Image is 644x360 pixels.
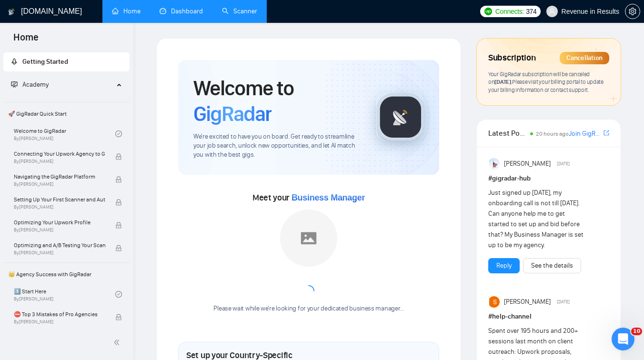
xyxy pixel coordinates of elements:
span: lock [115,153,122,160]
span: Getting Started [22,58,68,66]
button: Reply [488,258,520,273]
button: setting [625,4,640,19]
span: [DATE] [557,160,570,168]
span: on [488,78,512,85]
span: lock [115,314,122,320]
span: Optimizing and A/B Testing Your Scanner for Better Results [14,240,105,250]
span: fund-projection-screen [11,81,18,88]
span: lock [115,176,122,183]
a: searchScanner [222,7,257,15]
span: GigRadar [193,101,272,127]
iframe: Intercom live chat [612,328,634,350]
a: export [604,129,609,138]
h1: # help-channel [488,311,609,322]
div: Please wait while we're looking for your dedicated business manager... [208,304,409,313]
h1: Welcome to [193,75,361,127]
span: Home [6,30,46,50]
img: upwork-logo.png [484,8,492,15]
span: Setting Up Your First Scanner and Auto-Bidder [14,195,105,204]
img: Sameer Mansuri [489,296,501,308]
span: Connects: [495,6,524,17]
a: homeHome [112,7,141,15]
span: By [PERSON_NAME] [14,319,105,325]
span: 374 [526,6,536,17]
span: By [PERSON_NAME] [14,204,105,210]
span: lock [115,245,122,251]
span: Academy [22,80,49,89]
div: Just signed up [DATE], my onboarding call is not till [DATE]. Can anyone help me to get started t... [488,188,585,250]
span: Business Manager [292,193,365,202]
li: Getting Started [3,52,130,71]
span: Your GigRadar subscription will be canceled Please visit your billing portal to update your billi... [488,70,604,93]
span: loading [303,285,314,297]
img: logo [8,4,15,20]
span: check-circle [115,130,122,137]
span: Connecting Your Upwork Agency to GigRadar [14,149,105,159]
span: lock [115,199,122,206]
a: See the details [531,260,573,271]
span: [PERSON_NAME] [504,297,551,307]
span: export [604,129,609,137]
span: user [549,8,555,15]
span: 10 [631,328,642,335]
span: [PERSON_NAME] [504,159,551,169]
a: Welcome to GigRadarBy[PERSON_NAME] [14,123,115,144]
span: Optimizing Your Upwork Profile [14,218,105,227]
img: placeholder.png [280,210,337,267]
span: By [PERSON_NAME] [14,227,105,233]
span: Subscription [488,50,535,66]
span: rocket [11,58,18,65]
span: We're excited to have you on board. Get ready to streamline your job search, unlock new opportuni... [193,132,361,160]
span: By [PERSON_NAME] [14,159,105,164]
h1: # gigradar-hub [488,173,609,184]
div: Cancellation [560,52,609,64]
span: Navigating the GigRadar Platform [14,172,105,181]
span: lock [115,222,122,229]
span: Meet your [252,192,365,203]
span: By [PERSON_NAME] [14,181,105,187]
a: Reply [496,260,512,271]
a: dashboardDashboard [160,7,203,15]
button: See the details [523,258,581,273]
span: [DATE] . [494,78,512,85]
span: [DATE] [557,298,570,306]
span: check-circle [115,291,122,298]
span: double-left [113,338,123,347]
span: Latest Posts from the GigRadar Community [488,127,527,139]
span: setting [625,8,640,15]
a: Join GigRadar Slack Community [569,129,602,139]
a: 1️⃣ Start HereBy[PERSON_NAME] [14,284,115,305]
a: setting [625,8,640,15]
span: 20 hours ago [536,130,569,137]
span: By [PERSON_NAME] [14,250,105,256]
span: ⛔ Top 3 Mistakes of Pro Agencies [14,310,105,319]
img: Anisuzzaman Khan [489,158,501,170]
img: gigradar-logo.png [377,93,424,141]
span: 👑 Agency Success with GigRadar [4,265,129,284]
span: Academy [11,80,49,89]
span: 🚀 GigRadar Quick Start [4,104,129,123]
